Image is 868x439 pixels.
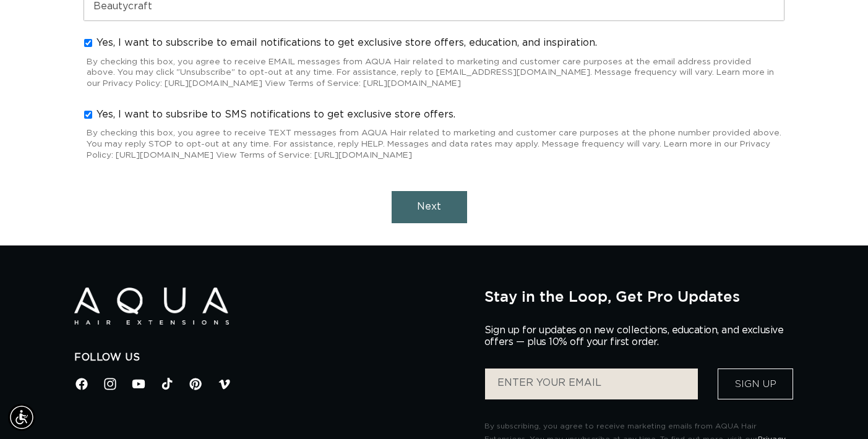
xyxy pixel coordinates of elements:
span: Yes, I want to subsribe to SMS notifications to get exclusive store offers. [97,108,455,121]
div: By checking this box, you agree to receive EMAIL messages from AQUA Hair related to marketing and... [84,52,784,92]
button: Next [392,191,467,223]
div: By checking this box, you agree to receive TEXT messages from AQUA Hair related to marketing and ... [84,123,784,163]
iframe: Chat Widget [700,305,868,439]
span: Yes, I want to subscribe to email notifications to get exclusive store offers, education, and ins... [97,36,597,49]
h2: Follow Us [74,351,466,364]
span: Next [417,202,441,211]
div: Accessibility Menu [8,404,35,431]
p: Sign up for updates on new collections, education, and exclusive offers — plus 10% off your first... [484,325,794,348]
h2: Stay in the Loop, Get Pro Updates [484,288,794,305]
input: ENTER YOUR EMAIL [485,369,698,399]
img: Aqua Hair Extensions [74,288,229,325]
